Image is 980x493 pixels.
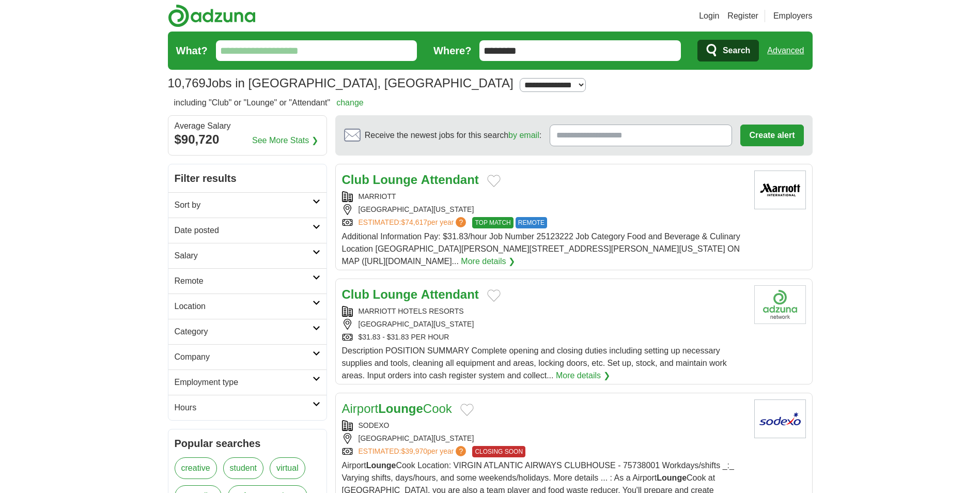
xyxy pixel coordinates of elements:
a: by email [508,131,539,140]
button: Add to favorite jobs [487,175,501,187]
a: creative [175,457,217,479]
a: ESTIMATED:$39,970per year? [359,446,469,457]
h2: Sort by [175,199,313,211]
a: More details ❯ [556,369,610,382]
div: [GEOGRAPHIC_DATA][US_STATE] [342,204,746,215]
a: Employment type [168,369,326,395]
a: Sort by [168,192,326,218]
a: Employers [773,10,813,22]
div: $90,720 [175,130,320,149]
a: Advanced [767,40,804,61]
label: What? [176,43,208,58]
strong: Lounge [366,461,396,470]
span: ? [456,217,466,227]
strong: Club [342,287,369,301]
h2: Date posted [175,224,313,237]
h2: Location [175,300,313,313]
a: virtual [270,457,305,479]
a: Remote [168,268,326,294]
button: Create alert [740,125,803,146]
span: $74,617 [401,218,427,226]
label: Where? [433,43,471,58]
span: ? [456,446,466,456]
h2: Popular searches [175,436,320,451]
div: Average Salary [175,122,320,130]
h2: Company [175,351,313,363]
button: Add to favorite jobs [460,404,474,416]
a: Register [727,10,758,22]
a: student [223,457,263,479]
a: change [336,98,364,107]
a: AirportLoungeCook [342,402,452,415]
img: Sodexo logo [754,399,806,438]
strong: Lounge [378,402,423,415]
a: SODEXO [359,421,390,429]
a: Company [168,344,326,369]
h2: Remote [175,275,313,287]
strong: Lounge [373,287,418,301]
span: TOP MATCH [472,217,513,228]
span: $39,970 [401,447,427,455]
a: See More Stats ❯ [252,134,318,147]
strong: Lounge [657,473,687,482]
span: 10,769 [168,74,206,93]
div: [GEOGRAPHIC_DATA][US_STATE] [342,319,746,330]
h2: Filter results [168,164,326,192]
img: Marriott International logo [754,171,806,209]
a: ESTIMATED:$74,617per year? [359,217,469,228]
span: Description POSITION SUMMARY Complete opening and closing duties including setting up necessary s... [342,346,727,380]
span: CLOSING SOON [472,446,525,457]
h1: Jobs in [GEOGRAPHIC_DATA], [GEOGRAPHIC_DATA] [168,76,514,90]
a: Salary [168,243,326,268]
a: Category [168,319,326,344]
h2: Salary [175,250,313,262]
strong: Club [342,173,369,187]
a: More details ❯ [461,255,515,268]
span: Additional Information Pay: $31.83/hour Job Number 25123222 Job Category Food and Beverage & Culi... [342,232,740,266]
strong: Attendant [421,173,479,187]
h2: Employment type [175,376,313,389]
img: Adzuna logo [168,4,256,27]
strong: Attendant [421,287,479,301]
span: REMOTE [516,217,547,228]
span: Receive the newest jobs for this search : [365,129,541,142]
strong: Lounge [373,173,418,187]
a: Login [699,10,719,22]
a: Club Lounge Attendant [342,287,479,301]
a: Date posted [168,218,326,243]
button: Add to favorite jobs [487,289,501,302]
a: Hours [168,395,326,420]
img: Company logo [754,285,806,324]
div: MARRIOTT HOTELS RESORTS [342,306,746,317]
a: Location [168,294,326,319]
h2: Hours [175,402,313,414]
div: $31.83 - $31.83 PER HOUR [342,332,746,343]
span: Search [723,40,750,61]
a: Club Lounge Attendant [342,173,479,187]
div: [GEOGRAPHIC_DATA][US_STATE] [342,433,746,444]
a: MARRIOTT [359,192,396,201]
h2: Category [175,326,313,338]
button: Search [697,40,759,61]
h2: including "Club" or "Lounge" or "Attendant" [174,97,364,109]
